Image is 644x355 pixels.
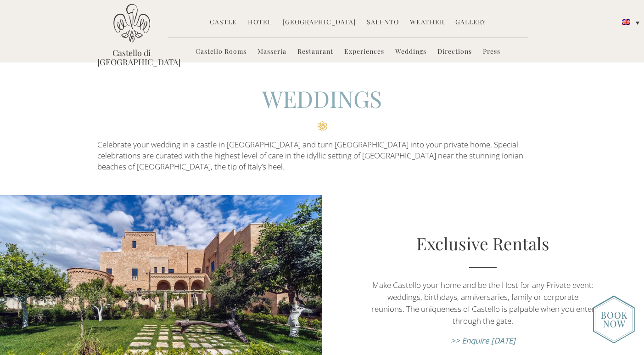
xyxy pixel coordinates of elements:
img: enquire_today_weddings_page.png [593,295,635,344]
a: Castle [210,17,237,28]
a: Experiences [344,47,384,57]
p: Make Castello your home and be the Host for any Private event: weddings, birthdays, anniversaries... [370,279,596,327]
a: [GEOGRAPHIC_DATA] [283,17,356,28]
img: English [622,19,630,25]
a: Castello di [GEOGRAPHIC_DATA] [97,48,166,67]
img: Castello di Ugento [113,4,150,43]
a: Castello Rooms [196,47,246,57]
p: Celebrate your wedding in a castle in [GEOGRAPHIC_DATA] and turn [GEOGRAPHIC_DATA] into your priv... [97,139,547,173]
a: Restaurant [297,47,333,57]
a: Hotel [248,17,272,28]
a: Weather [410,17,444,28]
a: Weddings [395,47,426,57]
a: Masseria [258,47,286,57]
a: Salento [367,17,399,28]
a: Directions [437,47,472,57]
a: Exclusive Rentals [416,232,549,254]
img: new-booknow.png [593,296,635,344]
a: Gallery [455,17,486,28]
a: >> Enquire [DATE] [451,335,515,346]
h2: WEDDINGS [97,83,547,131]
a: Press [483,47,500,57]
